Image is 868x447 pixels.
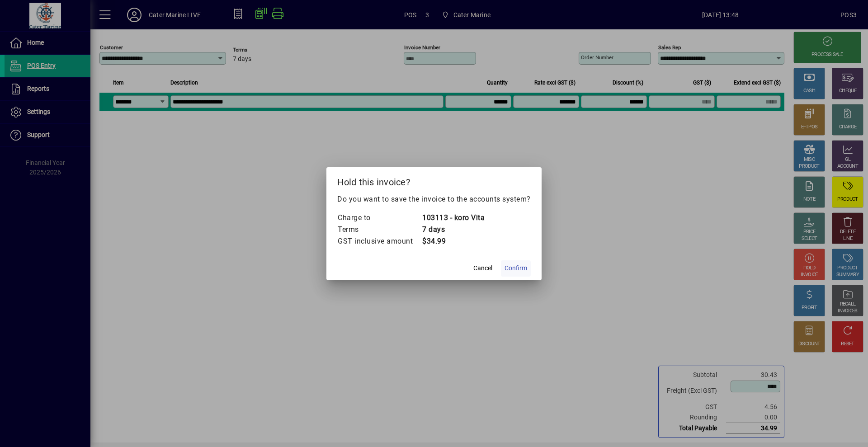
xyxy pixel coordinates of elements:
span: Confirm [505,263,527,273]
td: GST inclusive amount [337,235,422,247]
h2: Hold this invoice? [326,167,542,193]
td: Terms [337,224,422,235]
button: Cancel [468,260,497,277]
td: 103113 - koro Vita [422,212,485,224]
td: Charge to [337,212,422,224]
td: $34.99 [422,235,485,247]
td: 7 days [422,224,485,235]
button: Confirm [501,260,531,277]
span: Cancel [473,263,492,273]
p: Do you want to save the invoice to the accounts system? [337,194,531,205]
